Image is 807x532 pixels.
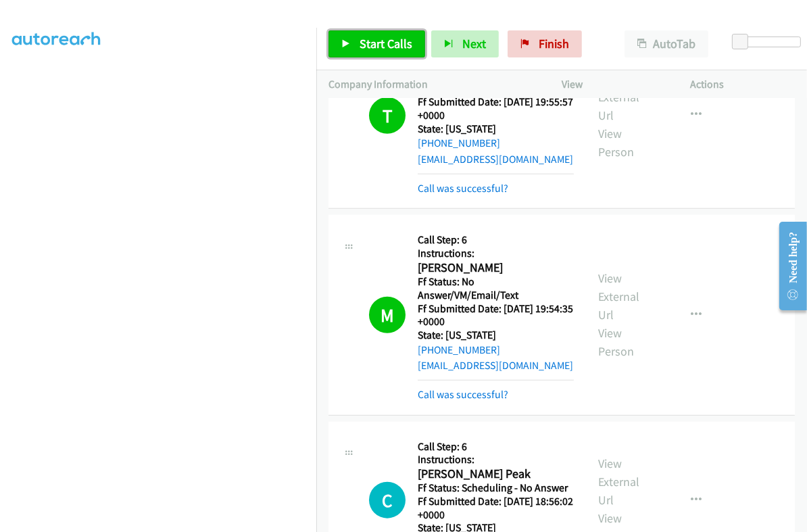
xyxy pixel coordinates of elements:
[418,466,568,482] h2: [PERSON_NAME] Peak
[328,30,425,57] a: Start Calls
[418,153,573,166] a: [EMAIL_ADDRESS][DOMAIN_NAME]
[369,297,406,333] h1: M
[562,76,666,93] p: View
[598,270,639,322] a: View External Url
[418,233,574,247] h5: Call Step: 6
[418,302,574,329] h5: Ff Submitted Date: [DATE] 19:54:35 +0000
[418,137,500,149] a: [PHONE_NUMBER]
[462,36,486,51] span: Next
[369,482,406,518] h1: C
[508,30,582,57] a: Finish
[418,247,574,260] h5: Instructions:
[418,122,574,136] h5: State: [US_STATE]
[418,453,574,466] h5: Instructions:
[328,76,537,93] p: Company Information
[418,359,573,372] a: [EMAIL_ADDRESS][DOMAIN_NAME]
[598,456,639,508] a: View External Url
[768,212,807,320] iframe: Resource Center
[418,388,508,401] a: Call was successful?
[598,325,634,359] a: View Person
[418,495,574,521] h5: Ff Submitted Date: [DATE] 18:56:02 +0000
[418,481,574,495] h5: Ff Status: Scheduling - No Answer
[418,260,568,276] h2: [PERSON_NAME]
[739,37,801,47] div: Delay between calls (in seconds)
[539,36,569,51] span: Finish
[431,30,499,57] button: Next
[418,95,574,122] h5: Ff Submitted Date: [DATE] 19:55:57 +0000
[360,36,412,51] span: Start Calls
[369,97,406,134] h1: T
[418,343,500,356] a: [PHONE_NUMBER]
[691,76,796,93] p: Actions
[625,30,708,57] button: AutoTab
[418,329,574,342] h5: State: [US_STATE]
[598,126,634,160] a: View Person
[418,440,574,454] h5: Call Step: 6
[418,182,508,195] a: Call was successful?
[418,275,574,301] h5: Ff Status: No Answer/VM/Email/Text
